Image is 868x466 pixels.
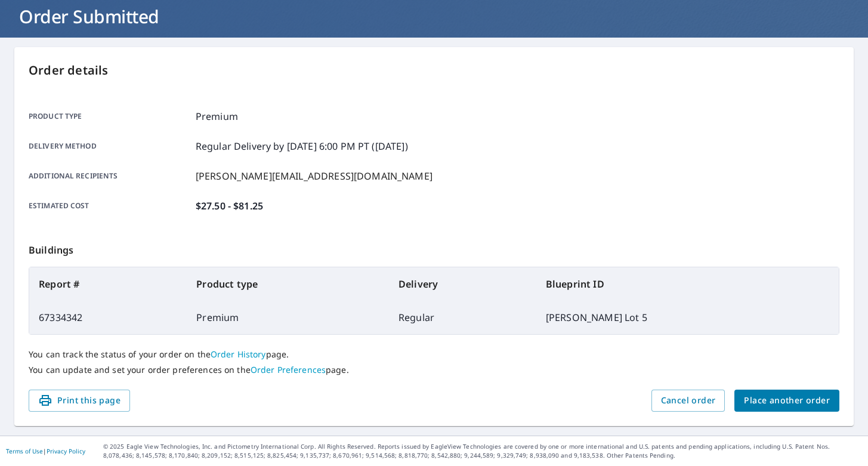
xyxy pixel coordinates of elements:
[196,109,238,124] p: Premium
[103,442,862,460] p: © 2025 Eagle View Technologies, Inc. and Pictometry International Corp. All Rights Reserved. Repo...
[38,393,121,408] span: Print this page
[29,61,839,79] p: Order details
[211,348,266,360] a: Order History
[187,267,389,301] th: Product type
[251,364,326,375] a: Order Preferences
[187,301,389,334] td: Premium
[661,393,716,408] span: Cancel order
[536,301,839,334] td: [PERSON_NAME] Lot 5
[29,139,191,153] p: Delivery method
[196,139,408,153] p: Regular Delivery by [DATE] 6:00 PM PT ([DATE])
[29,301,187,334] td: 67334342
[29,169,191,183] p: Additional recipients
[29,365,839,375] p: You can update and set your order preferences on the page.
[47,447,85,455] a: Privacy Policy
[29,390,130,412] button: Print this page
[651,390,725,412] button: Cancel order
[6,448,85,455] p: |
[29,349,839,360] p: You can track the status of your order on the page.
[196,169,433,183] p: [PERSON_NAME][EMAIL_ADDRESS][DOMAIN_NAME]
[14,4,854,29] h1: Order Submitted
[29,267,187,301] th: Report #
[734,390,839,412] button: Place another order
[29,229,839,267] p: Buildings
[6,447,43,455] a: Terms of Use
[389,267,536,301] th: Delivery
[744,393,830,408] span: Place another order
[29,109,191,124] p: Product type
[536,267,839,301] th: Blueprint ID
[196,199,263,213] p: $27.50 - $81.25
[389,301,536,334] td: Regular
[29,199,191,213] p: Estimated cost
